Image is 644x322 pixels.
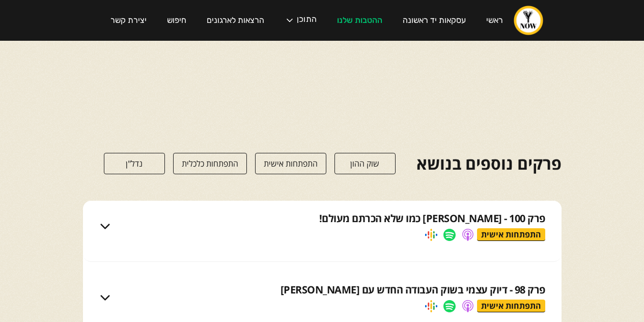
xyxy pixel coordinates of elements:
[393,6,476,35] a: עסקאות יד ראשונה
[281,283,545,297] div: פרק 98 - דיוק עצמי בשוק העבודה החדש עם [PERSON_NAME]
[121,260,522,300] p: הפרק הכי חושפני שלנו, אמיתי, עם כל הדילמות והמחשבות ללא צנזורה. עלינו בלייב ושאלנו את השאלות הכי ...
[173,153,247,174] a: התפתחות כלכלית
[477,228,545,241] div: התפתחות אישית
[157,6,197,35] a: חיפוש
[334,153,396,174] a: שוק ההון
[197,6,274,35] a: הרצאות לארגונים
[319,211,545,226] div: פרק 100 - [PERSON_NAME] כמו שלא הכרתם מעולם!
[104,153,165,174] a: נדל"ן
[255,153,326,174] a: התפתחות אישית
[416,159,562,168] strong: פרקים נוספים בנושא
[476,6,513,35] a: ראשי
[327,6,393,35] a: ההטבות שלנו
[100,6,157,35] a: יצירת קשר
[477,300,545,312] div: התפתחות אישית
[297,15,317,25] div: התוכן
